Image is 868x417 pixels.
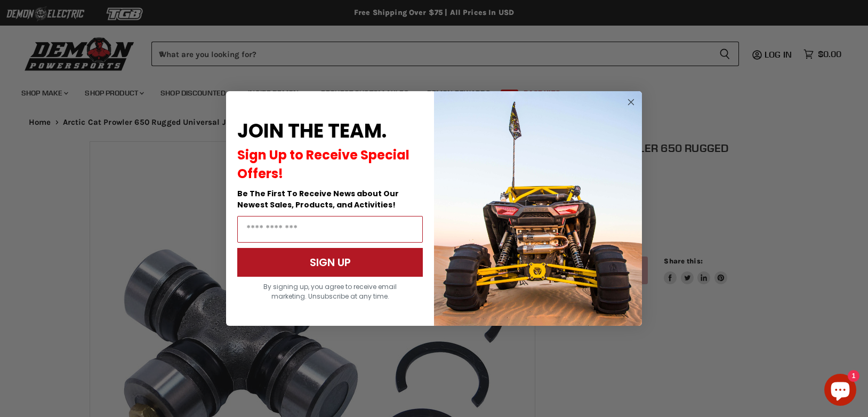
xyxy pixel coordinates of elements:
button: Close dialog [624,95,638,109]
span: JOIN THE TEAM. [237,117,387,145]
span: By signing up, you agree to receive email marketing. Unsubscribe at any time. [263,282,397,301]
span: Sign Up to Receive Special Offers! [237,146,409,182]
button: SIGN UP [237,248,423,277]
span: Be The First To Receive News about Our Newest Sales, Products, and Activities! [237,188,399,210]
inbox-online-store-chat: Shopify online store chat [821,374,859,408]
input: Email Address [237,216,423,243]
img: a9095488-b6e7-41ba-879d-588abfab540b.jpeg [434,91,642,326]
